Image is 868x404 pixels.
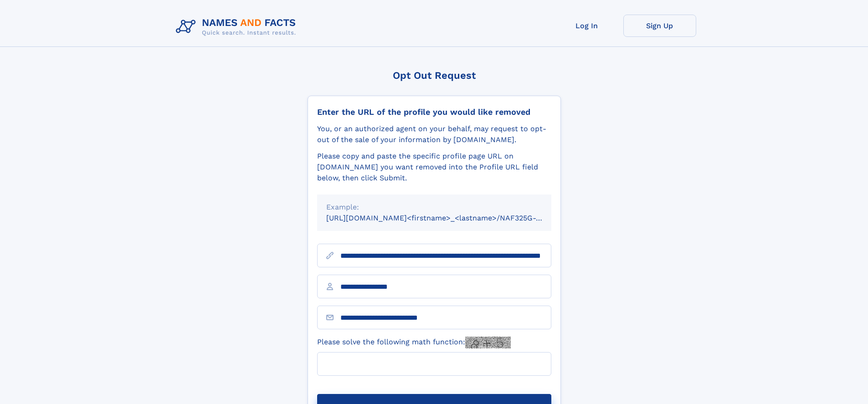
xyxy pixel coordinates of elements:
a: Sign Up [623,15,696,37]
div: You, or an authorized agent on your behalf, may request to opt-out of the sale of your informatio... [317,123,551,145]
img: Logo Names and Facts [172,15,303,39]
div: Enter the URL of the profile you would like removed [317,107,551,117]
div: Opt Out Request [308,70,561,81]
label: Please solve the following math function: [317,337,511,348]
small: [URL][DOMAIN_NAME]<firstname>_<lastname>/NAF325G-xxxxxxxx [326,214,569,222]
div: Please copy and paste the specific profile page URL on [DOMAIN_NAME] you want removed into the Pr... [317,151,551,184]
div: Example: [326,202,542,213]
a: Log In [550,15,623,37]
